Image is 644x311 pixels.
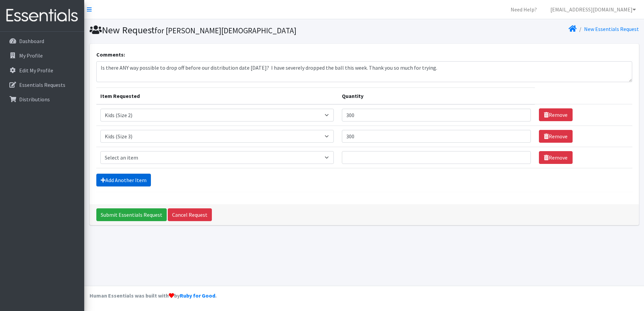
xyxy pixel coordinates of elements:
th: Item Requested [96,88,338,104]
p: Dashboard [19,38,44,44]
a: Need Help? [505,3,542,16]
a: Dashboard [3,34,82,48]
input: Submit Essentials Request [96,208,167,221]
a: Remove [539,130,573,143]
a: Remove [539,151,573,164]
a: Edit My Profile [3,64,82,77]
a: Add Another Item [96,174,151,186]
a: My Profile [3,49,82,62]
a: Essentials Requests [3,78,82,92]
a: [EMAIL_ADDRESS][DOMAIN_NAME] [545,3,641,16]
a: Distributions [3,93,82,106]
strong: Human Essentials was built with by . [90,292,217,299]
h1: New Request [90,24,362,36]
a: Ruby for Good [180,292,215,299]
label: Comments: [96,50,125,59]
p: Distributions [19,96,50,103]
p: Edit My Profile [19,67,53,74]
a: Remove [539,108,573,121]
p: Essentials Requests [19,81,65,88]
th: Quantity [338,88,535,104]
a: Cancel Request [168,208,212,221]
p: My Profile [19,52,43,59]
a: New Essentials Request [584,26,639,32]
small: for [PERSON_NAME][DEMOGRAPHIC_DATA] [155,26,296,35]
img: HumanEssentials [3,4,82,27]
